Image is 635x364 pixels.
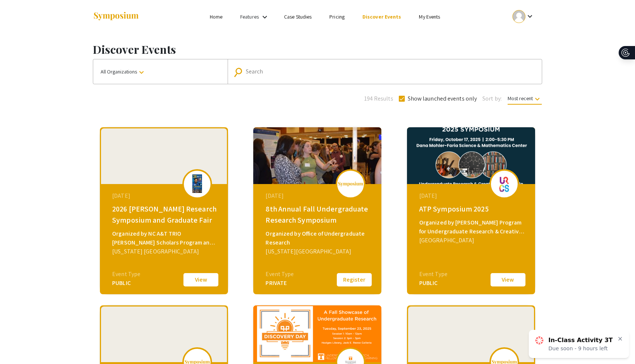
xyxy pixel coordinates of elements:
img: 8th-annual-fall-undergraduate-research-symposium_eventCoverPhoto_be3fc5__thumb.jpg [253,127,381,184]
mat-icon: Expand Features list [260,13,269,22]
div: [DATE] [112,191,218,200]
div: [US_STATE] [GEOGRAPHIC_DATA] [112,247,218,256]
span: 194 Results [364,94,393,103]
div: Event Type [266,270,294,279]
img: atp2025_eventLogo_56bb79_.png [493,174,515,193]
div: PRIVATE [266,279,294,288]
img: logo_v2.png [338,181,364,187]
div: Event Type [419,270,447,279]
mat-icon: Search [235,66,245,79]
div: PUBLIC [419,279,447,288]
a: Home [210,13,222,20]
div: [DATE] [266,191,371,200]
img: discovery-day-2025_eventCoverPhoto_44667f__thumb.png [253,305,381,362]
a: My Events [419,13,440,20]
button: View [182,272,219,288]
div: Organized by [PERSON_NAME] Program for Undergraduate Research & Creative Scholarship [419,218,525,236]
div: Organized by Office of Undergraduate Research [266,229,371,247]
div: PUBLIC [112,279,140,288]
div: ATP Symposium 2025 [419,203,525,214]
div: 8th Annual Fall Undergraduate Research Symposium [266,203,371,226]
button: Most recent [502,92,548,105]
button: Register [336,272,373,288]
button: All Organizations [93,59,228,84]
a: Case Studies [284,13,312,20]
span: Most recent [508,95,542,105]
iframe: Chat [6,331,32,358]
mat-icon: keyboard_arrow_down [533,95,542,104]
a: Discover Events [362,13,401,20]
img: Symposium by ForagerOne [93,12,139,22]
div: Event Type [112,270,140,279]
mat-icon: Expand account dropdown [525,12,534,21]
span: Sort by: [482,94,502,103]
h1: Discover Events [93,43,542,56]
div: 2026 [PERSON_NAME] Research Symposium and Graduate Fair [112,203,218,226]
img: 2026mcnair_eventLogo_dac333_.jpg [186,174,208,193]
span: Show launched events only [408,94,477,103]
span: All Organizations [101,68,146,75]
div: [GEOGRAPHIC_DATA] [419,236,525,245]
div: [US_STATE][GEOGRAPHIC_DATA] [266,247,371,256]
img: atp2025_eventCoverPhoto_9b3fe5__thumb.png [407,127,535,184]
a: Pricing [329,13,345,20]
a: Features [240,13,259,20]
mat-icon: keyboard_arrow_down [137,68,146,77]
div: [DATE] [419,191,525,200]
button: View [489,272,527,288]
div: Organized by NC A&T TRIO [PERSON_NAME] Scholars Program and the Center for Undergraduate Research [112,229,218,247]
button: Expand account dropdown [505,8,542,25]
